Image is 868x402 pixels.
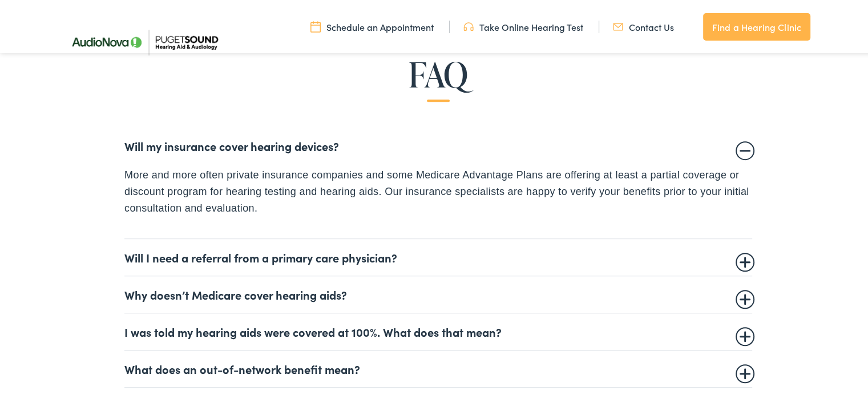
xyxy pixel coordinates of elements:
a: Take Online Hearing Test [463,19,583,31]
summary: What does an out-of-network benefit mean? [124,360,752,374]
img: utility icon [463,19,474,31]
a: Schedule an Appointment [310,19,434,31]
img: utility icon [310,19,321,31]
summary: Will I need a referral from a primary care physician? [124,249,752,262]
a: Contact Us [613,19,674,31]
summary: I was told my hearing aids were covered at 100%. What does that mean? [124,323,752,337]
summary: Will my insurance cover hearing devices? [124,137,752,151]
h2: FAQ [43,54,834,91]
p: More and more often private insurance companies and some Medicare Advantage Plans are offering at... [124,165,752,214]
img: utility icon [613,19,623,31]
a: Find a Hearing Clinic [703,11,810,39]
summary: Why doesn’t Medicare cover hearing aids? [124,286,752,300]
